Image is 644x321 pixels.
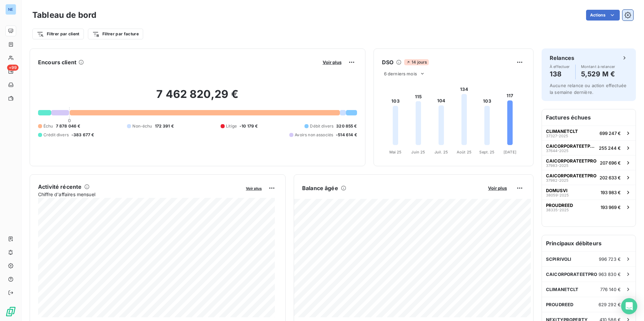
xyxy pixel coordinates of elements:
[38,191,241,198] span: Chiffre d'affaires mensuel
[7,65,19,71] span: +99
[246,186,262,191] span: Voir plus
[88,29,143,39] button: Filtrer par facture
[542,126,636,140] button: CLIMANETCLT37327-2025699 247 €
[600,175,621,180] span: 202 633 €
[550,83,626,95] span: Aucune relance ou action effectuée la semaine dernière.
[382,58,393,66] h6: DSO
[43,132,69,138] span: Crédit divers
[546,302,573,307] span: PROUDREED
[601,205,621,210] span: 193 969 €
[599,145,621,151] span: 255 244 €
[32,29,84,39] button: Filtrer par client
[38,58,76,66] h6: Encours client
[546,287,579,292] span: CLIMANETCLT
[546,164,569,168] span: 37983-2025
[302,184,338,192] h6: Balance âgée
[68,118,71,123] span: 0
[546,143,596,149] span: CAICORPORATEETPRO
[226,123,237,129] span: Litige
[621,298,637,314] div: Open Intercom Messenger
[600,131,621,136] span: 699 247 €
[601,190,621,195] span: 193 983 €
[56,123,80,129] span: 7 878 046 €
[504,150,516,154] tspan: [DATE]
[542,109,636,126] h6: Factures échues
[38,87,357,108] h2: 7 462 820,29 €
[542,235,636,251] h6: Principaux débiteurs
[542,155,636,170] button: CAICORPORATEETPRO37983-2025207 696 €
[457,150,472,154] tspan: Août 25
[586,10,620,21] button: Actions
[599,272,621,277] span: 963 830 €
[546,193,569,197] span: 38059-2025
[411,150,425,154] tspan: Juin 25
[38,183,82,191] h6: Activité récente
[546,208,569,212] span: 38335-2025
[550,69,570,79] h4: 138
[599,256,621,262] span: 996 723 €
[546,173,597,178] span: CAICORPORATEETPRO
[546,129,578,134] span: CLIMANETCLT
[546,203,573,208] span: PROUDREED
[336,123,357,129] span: 320 855 €
[546,272,598,277] span: CAICORPORATEETPRO
[295,132,333,138] span: Avoirs non associés
[600,287,621,292] span: 776 140 €
[581,69,615,79] h4: 5,529 M €
[479,150,494,154] tspan: Sept. 25
[599,302,621,307] span: 629 292 €
[542,170,636,185] button: CAICORPORATEETPRO37982-2025202 633 €
[132,123,152,129] span: Non-échu
[244,185,264,191] button: Voir plus
[542,200,636,214] button: PROUDREED38335-2025193 969 €
[550,54,574,62] h6: Relances
[542,140,636,155] button: CAICORPORATEETPRO37644-2025255 244 €
[155,123,174,129] span: 172 391 €
[43,123,53,129] span: Échu
[239,123,258,129] span: -10 179 €
[546,134,568,138] span: 37327-2025
[5,306,16,317] img: Logo LeanPay
[321,59,344,65] button: Voir plus
[336,132,357,138] span: -514 614 €
[550,65,570,69] span: À effectuer
[546,188,568,193] span: DOMUSVI
[389,150,401,154] tspan: Mai 25
[581,65,615,69] span: Montant à relancer
[600,160,621,166] span: 207 696 €
[71,132,94,138] span: -383 677 €
[5,4,16,15] div: NE
[488,185,507,191] span: Voir plus
[32,9,96,21] h3: Tableau de bord
[546,256,572,262] span: SCPIRIVOLI
[434,150,448,154] tspan: Juil. 25
[323,60,342,65] span: Voir plus
[546,178,569,182] span: 37982-2025
[384,71,417,76] span: 6 derniers mois
[546,158,597,164] span: CAICORPORATEETPRO
[310,123,333,129] span: Débit divers
[546,149,569,153] span: 37644-2025
[404,59,429,65] span: 14 jours
[486,185,509,191] button: Voir plus
[542,185,636,200] button: DOMUSVI38059-2025193 983 €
